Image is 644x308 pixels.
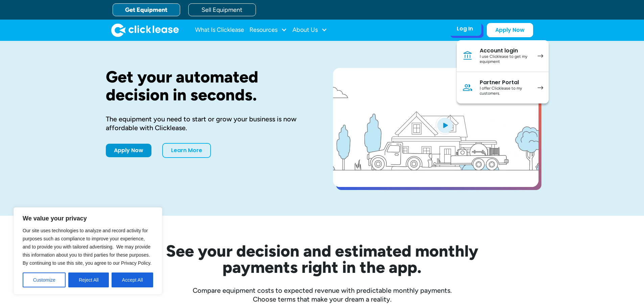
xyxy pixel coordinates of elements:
[457,72,549,103] a: Partner PortalI offer Clicklease to my customers.
[480,79,531,86] div: Partner Portal
[480,47,531,54] div: Account login
[457,25,473,32] div: Log In
[462,82,473,93] img: Person icon
[538,54,543,58] img: arrow
[68,273,109,287] button: Reject All
[195,23,244,37] a: What Is Clicklease
[106,286,539,304] div: Compare equipment costs to expected revenue with predictable monthly payments. Choose terms that ...
[462,50,473,61] img: Bank icon
[480,54,531,65] div: I use Clicklease to get my equipment
[23,214,153,222] p: We value your privacy
[133,243,511,275] h2: See your decision and estimated monthly payments right in the app.
[111,23,179,37] a: home
[23,228,151,266] span: Our site uses technologies to analyze and record activity for purposes such as compliance to impr...
[23,273,66,287] button: Customize
[487,23,533,37] a: Apply Now
[538,86,543,90] img: arrow
[113,3,180,16] a: Get Equipment
[14,207,162,294] div: We value your privacy
[106,68,311,104] h1: Get your automated decision in seconds.
[111,23,179,37] img: Clicklease logo
[106,144,151,157] a: Apply Now
[162,143,211,158] a: Learn More
[436,116,454,135] img: Blue play button logo on a light blue circular background
[188,3,256,16] a: Sell Equipment
[480,86,531,96] div: I offer Clicklease to my customers.
[457,40,549,103] nav: Log In
[333,68,539,187] a: open lightbox
[249,23,287,37] div: Resources
[112,273,153,287] button: Accept All
[106,115,311,132] div: The equipment you need to start or grow your business is now affordable with Clicklease.
[457,40,549,72] a: Account loginI use Clicklease to get my equipment
[292,23,327,37] div: About Us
